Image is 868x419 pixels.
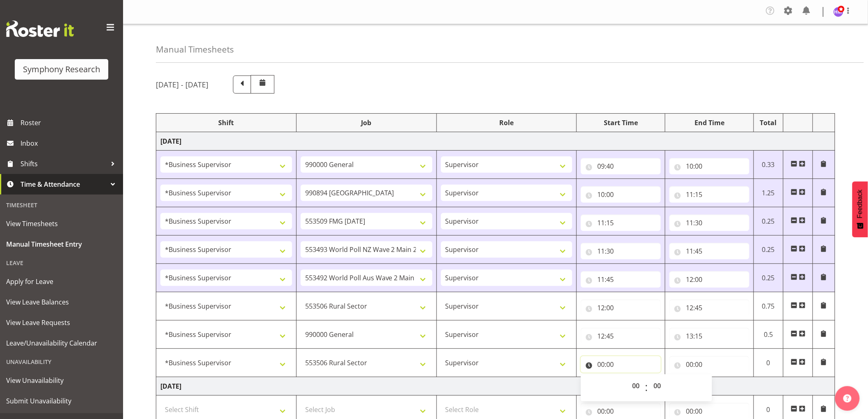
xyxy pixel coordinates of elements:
span: Roster [21,117,119,129]
div: Unavailability [2,353,121,370]
input: Click to select... [669,243,749,259]
td: 0.33 [754,151,783,179]
td: [DATE] [156,132,835,151]
input: Click to select... [669,186,749,203]
span: Submit Unavailability [6,395,117,407]
span: Time & Attendance [21,178,107,190]
td: 0.25 [754,236,783,264]
span: View Timesheets [6,218,117,230]
input: Click to select... [581,158,661,174]
span: : [645,378,648,398]
div: End Time [669,118,749,128]
span: Leave/Unavailability Calendar [6,337,117,349]
a: View Unavailability [2,370,121,391]
span: Shifts [21,158,107,170]
input: Click to select... [581,271,661,288]
input: Click to select... [581,186,661,203]
input: Click to select... [669,300,749,316]
h5: [DATE] - [DATE] [156,80,208,89]
div: Shift [160,118,292,128]
td: [DATE] [156,377,835,396]
a: View Timesheets [2,213,121,234]
span: Manual Timesheet Entry [6,238,117,250]
div: Leave [2,254,121,271]
td: 1.25 [754,179,783,207]
button: Feedback - Show survey [852,181,868,237]
span: View Unavailability [6,374,117,387]
input: Click to select... [669,356,749,373]
span: View Leave Requests [6,316,117,329]
div: Total [758,118,779,128]
span: Apply for Leave [6,275,117,288]
div: Timesheet [2,197,121,213]
td: 0.5 [754,321,783,349]
td: 0.25 [754,264,783,292]
td: 0.75 [754,292,783,321]
a: Apply for Leave [2,271,121,292]
a: Manual Timesheet Entry [2,234,121,254]
a: Submit Unavailability [2,391,121,411]
input: Click to select... [669,215,749,231]
img: hitesh-makan1261.jpg [834,7,843,17]
div: Symphony Research [23,63,100,76]
a: View Leave Balances [2,292,121,312]
input: Click to select... [581,300,661,316]
div: Job [301,118,432,128]
a: Leave/Unavailability Calendar [2,333,121,353]
td: 0.25 [754,207,783,236]
div: Role [441,118,573,128]
input: Click to select... [581,328,661,344]
input: Click to select... [581,243,661,259]
h4: Manual Timesheets [156,45,234,54]
input: Click to select... [669,328,749,344]
a: View Leave Requests [2,312,121,333]
input: Click to select... [581,215,661,231]
span: Feedback [857,190,864,218]
input: Click to select... [581,356,661,373]
input: Click to select... [669,158,749,174]
img: help-xxl-2.png [843,394,852,403]
span: Inbox [21,137,119,149]
input: Click to select... [669,271,749,288]
img: Rosterit website logo [6,21,74,37]
span: View Leave Balances [6,296,117,308]
div: Start Time [581,118,661,128]
td: 0 [754,349,783,377]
